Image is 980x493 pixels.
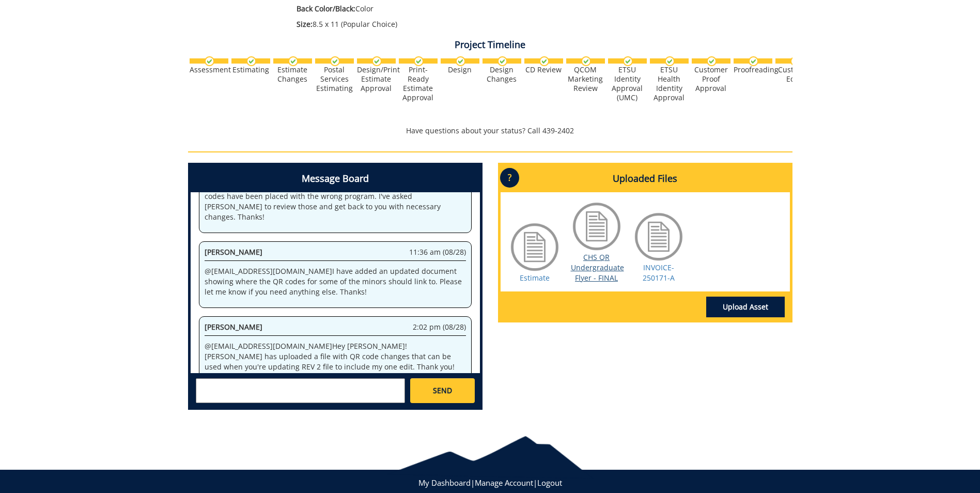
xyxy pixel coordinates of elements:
[475,477,533,488] a: Manage Account
[566,65,605,93] div: QCOM Marketing Review
[205,247,262,257] span: [PERSON_NAME]
[191,165,480,192] h4: Message Board
[707,56,717,66] img: checkmark
[231,65,270,74] div: Estimating
[205,341,466,372] p: @ [EMAIL_ADDRESS][DOMAIN_NAME] Hey [PERSON_NAME]! [PERSON_NAME] has uploaded a file with QR code ...
[330,56,340,66] img: checkmark
[520,273,550,283] a: Estimate
[456,56,465,66] img: checkmark
[775,65,814,84] div: Customer Edits
[497,56,507,66] img: checkmark
[524,65,563,74] div: CD Review
[409,247,466,257] span: 11:36 am (08/28)
[297,4,355,13] span: Back Color/Black:
[581,56,591,66] img: checkmark
[288,56,298,66] img: checkmark
[246,56,256,66] img: checkmark
[650,65,689,102] div: ETSU Health Identity Approval
[749,56,758,66] img: checkmark
[205,171,466,222] p: @ [EMAIL_ADDRESS][DOMAIN_NAME] Hey [PERSON_NAME]! I've uploaded a new proof with just one edit. A...
[410,378,474,403] a: SEND
[413,322,466,332] span: 2:02 pm (08/28)
[297,19,701,29] p: 8.5 x 11 (Popular Choice)
[414,56,424,66] img: checkmark
[315,65,354,93] div: Postal Services Estimating
[418,477,471,488] a: My Dashboard
[665,56,675,66] img: checkmark
[483,65,521,84] div: Design Changes
[357,65,396,93] div: Design/Print Estimate Approval
[399,65,438,102] div: Print-Ready Estimate Approval
[205,322,262,332] span: [PERSON_NAME]
[706,297,785,317] a: Upload Asset
[190,65,228,74] div: Assessment
[501,165,790,192] h4: Uploaded Files
[608,65,647,102] div: ETSU Identity Approval (UMC)
[196,378,405,403] textarea: messageToSend
[433,386,452,396] span: SEND
[734,65,772,74] div: Proofreading
[297,4,701,14] p: Color
[537,477,562,488] a: Logout
[643,263,675,283] a: INVOICE-250171-A
[205,266,466,297] p: @ [EMAIL_ADDRESS][DOMAIN_NAME] I have added an updated document showing where the QR codes for so...
[539,56,549,66] img: checkmark
[188,126,792,136] p: Have questions about your status? Call 439-2402
[205,56,214,66] img: checkmark
[500,168,519,188] p: ?
[692,65,730,93] div: Customer Proof Approval
[790,56,800,66] img: checkmark
[273,65,312,84] div: Estimate Changes
[372,56,382,66] img: checkmark
[297,19,313,29] span: Size:
[188,40,792,50] h4: Project Timeline
[441,65,479,74] div: Design
[623,56,633,66] img: checkmark
[571,252,624,283] a: CHS QR Undergraduate Flyer - FINAL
